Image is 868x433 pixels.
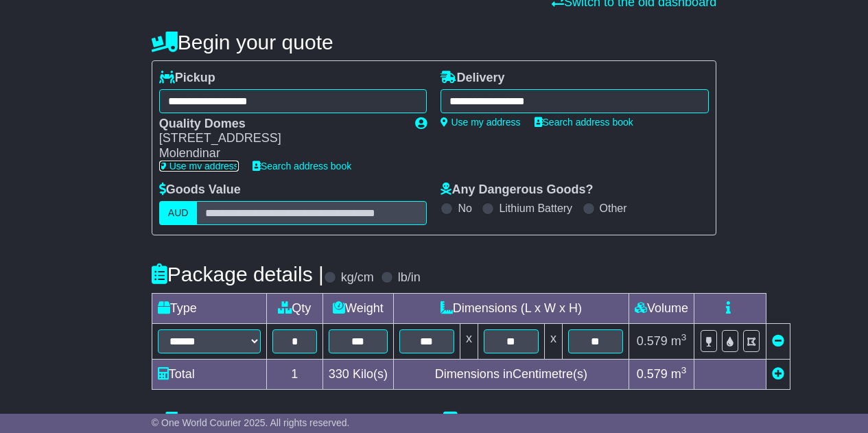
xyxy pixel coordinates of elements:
sup: 3 [681,332,687,342]
label: AUD [159,201,198,225]
span: © One World Courier 2025. All rights reserved. [152,417,350,428]
h4: Package details | [152,263,324,285]
td: Kilo(s) [322,359,393,389]
h4: Begin your quote [152,31,716,54]
td: x [544,323,562,359]
td: Weight [322,293,393,323]
span: 330 [329,367,349,381]
td: Type [152,293,266,323]
div: Quality Domes [159,117,402,132]
span: 0.579 [637,367,668,381]
a: Add new item [772,367,784,381]
td: Dimensions (L x W x H) [393,293,629,323]
label: kg/cm [341,270,374,285]
span: m [671,334,687,348]
label: Lithium Battery [499,202,572,215]
a: Remove this item [772,334,784,348]
label: Other [600,202,627,215]
label: lb/in [398,270,421,285]
label: Delivery [441,71,504,86]
a: Search address book [253,161,351,172]
td: Dimensions in Centimetre(s) [393,359,629,389]
label: Pickup [159,71,215,86]
sup: 3 [681,365,687,375]
td: x [460,323,478,359]
label: No [458,202,471,215]
div: [STREET_ADDRESS] [159,131,402,146]
span: 0.579 [637,334,668,348]
td: Volume [629,293,694,323]
div: Molendinar [159,146,402,161]
span: m [671,367,687,381]
td: Qty [266,293,322,323]
label: Goods Value [159,183,241,198]
td: 1 [266,359,322,389]
label: Any Dangerous Goods? [441,183,593,198]
td: Total [152,359,266,389]
a: Use my address [441,117,520,128]
a: Search address book [535,117,633,128]
a: Use my address [159,161,239,172]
